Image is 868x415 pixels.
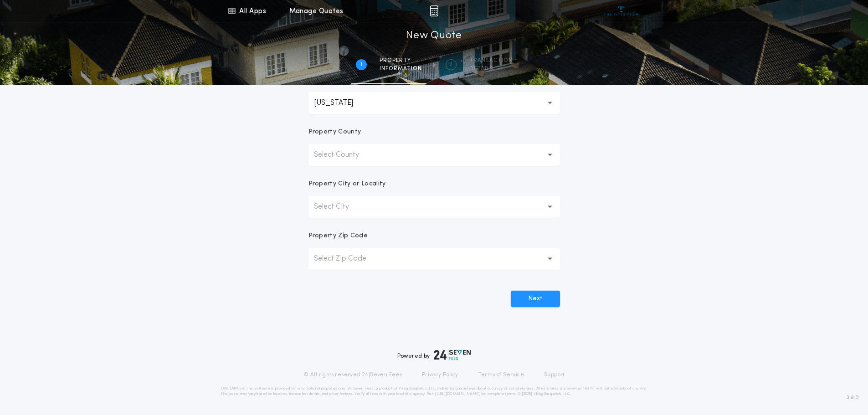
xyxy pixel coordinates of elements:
[308,144,560,166] button: Select County
[380,57,422,64] span: Property
[308,92,560,114] button: [US_STATE]
[544,371,565,379] a: Support
[397,349,471,360] div: Powered by
[604,6,638,15] img: vs-icon
[314,201,364,212] p: Select City
[314,253,381,264] p: Select Zip Code
[221,386,647,397] p: DISCLAIMER: This estimate is provided for informational purposes only. 24|Seven Fees, a product o...
[380,65,422,72] span: information
[308,128,361,137] p: Property County
[430,5,438,16] img: img
[478,371,524,379] a: Terms of Service
[308,196,560,218] button: Select City
[314,149,374,160] p: Select County
[847,394,859,402] span: 3.8.0
[435,392,480,396] a: [URL][DOMAIN_NAME]
[449,61,452,68] h2: 2
[422,371,458,379] a: Privacy Policy
[308,179,386,189] p: Property City or Locality
[469,65,513,72] span: details
[511,291,560,307] button: Next
[469,57,513,64] span: Transaction
[360,61,362,68] h2: 1
[308,248,560,270] button: Select Zip Code
[303,371,402,379] p: © All rights reserved. 24|Seven Fees
[308,231,368,241] p: Property Zip Code
[434,349,471,360] img: logo
[314,97,368,108] p: [US_STATE]
[406,29,462,43] h1: New Quote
